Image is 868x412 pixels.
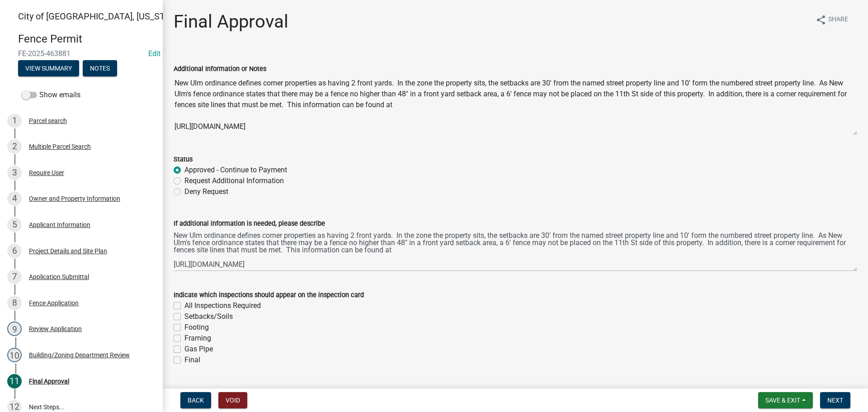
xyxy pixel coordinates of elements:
[828,14,848,25] span: Share
[18,11,183,22] span: City of [GEOGRAPHIC_DATA], [US_STATE]
[29,195,120,202] div: Owner and Property Information
[7,166,22,180] div: 3
[148,49,160,58] wm-modal-confirm: Edit Application Number
[22,90,80,100] label: Show emails
[758,392,813,408] button: Save & Exit
[174,74,857,136] textarea: New Ulm ordinance defines corner properties as having 2 front yards. In the zone the property sit...
[174,156,193,163] label: Status
[7,348,22,362] div: 10
[184,311,233,322] label: Setbacks/Soils
[29,118,67,124] div: Parcel search
[29,274,89,280] div: Application Submittal
[29,352,130,358] div: Building/Zoning Department Review
[7,244,22,258] div: 6
[18,49,145,58] span: FE-2025-463881
[29,170,64,176] div: Require User
[29,378,69,384] div: Final Approval
[7,322,22,336] div: 9
[7,270,22,284] div: 7
[148,49,160,58] a: Edit
[7,374,22,388] div: 11
[218,392,247,408] button: Void
[184,355,200,365] label: Final
[83,60,117,76] button: Notes
[7,296,22,310] div: 8
[180,392,211,408] button: Back
[29,326,82,332] div: Review Application
[184,165,287,175] label: Approved - Continue to Payment
[184,186,228,197] label: Deny Request
[29,222,90,228] div: Applicant Information
[174,292,364,298] label: Indicate which inspections should appear on the inspection card
[7,114,22,128] div: 1
[29,143,91,150] div: Multiple Parcel Search
[827,397,843,404] span: Next
[184,300,261,311] label: All Inspections Required
[184,322,209,333] label: Footing
[29,300,79,306] div: Fence Application
[188,397,204,404] span: Back
[174,11,288,33] h1: Final Approval
[18,60,79,76] button: View Summary
[7,218,22,232] div: 5
[174,66,266,72] label: Additional Information or Notes
[174,221,325,227] label: If additional information is needed, please describe
[816,14,826,25] i: share
[820,392,850,408] button: Next
[18,65,79,72] wm-modal-confirm: Summary
[765,397,800,404] span: Save & Exit
[184,175,284,186] label: Request Additional Information
[83,65,117,72] wm-modal-confirm: Notes
[7,139,22,154] div: 2
[184,333,211,344] label: Framing
[808,11,855,28] button: shareShare
[18,33,156,46] h4: Fence Permit
[7,191,22,206] div: 4
[29,248,107,254] div: Project Details and Site Plan
[184,344,213,355] label: Gas Pipe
